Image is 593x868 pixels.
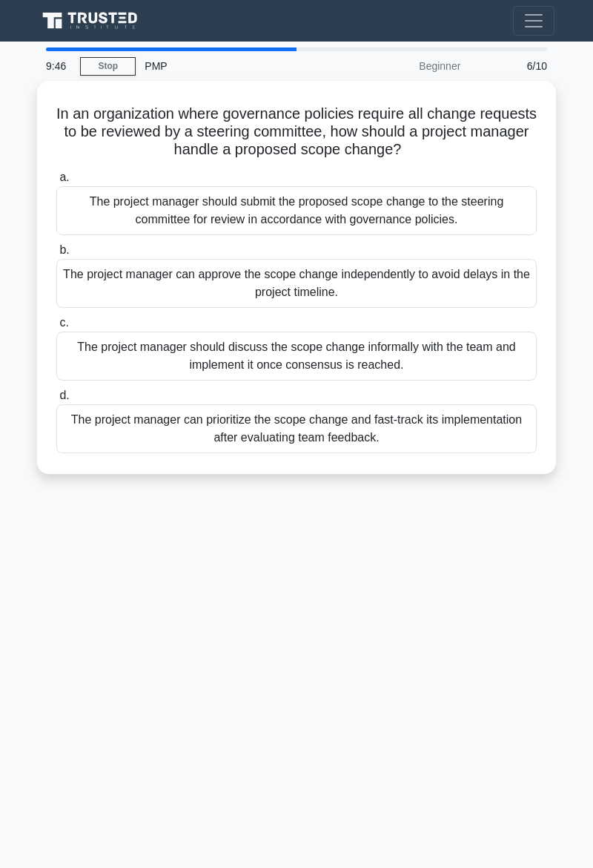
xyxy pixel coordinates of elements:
[513,6,554,36] button: Toggle navigation
[136,51,339,81] div: PMP
[59,171,69,183] span: a.
[59,316,68,329] span: c.
[59,243,69,256] span: b.
[469,51,556,81] div: 6/10
[339,51,469,81] div: Beginner
[37,51,80,81] div: 9:46
[59,389,69,401] span: d.
[55,105,538,160] h5: In an organization where governance policies require all change requests to be reviewed by a stee...
[56,259,537,308] div: The project manager can approve the scope change independently to avoid delays in the project tim...
[80,57,136,76] a: Stop
[56,404,537,453] div: The project manager can prioritize the scope change and fast-track its implementation after evalu...
[56,186,537,235] div: The project manager should submit the proposed scope change to the steering committee for review ...
[56,332,537,381] div: The project manager should discuss the scope change informally with the team and implement it onc...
